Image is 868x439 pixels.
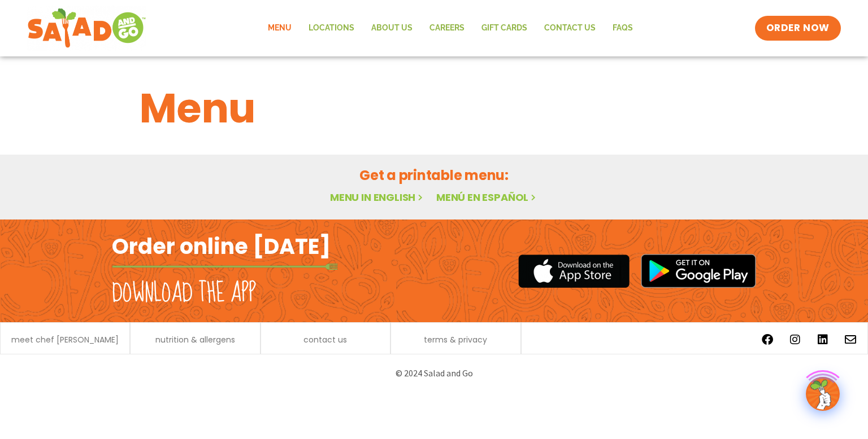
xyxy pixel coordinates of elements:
[363,15,421,41] a: About Us
[118,366,750,381] p: © 2024 Salad and Go
[604,15,641,41] a: FAQs
[259,15,641,41] nav: Menu
[259,15,300,41] a: Menu
[641,254,756,288] img: google_play
[27,6,146,51] img: new-SAG-logo-768×292
[536,15,604,41] a: Contact Us
[140,165,728,185] h2: Get a printable menu:
[473,15,536,41] a: GIFT CARDS
[112,232,331,260] h2: Order online [DATE]
[155,336,235,344] a: nutrition & allergens
[303,336,347,344] a: contact us
[421,15,473,41] a: Careers
[436,190,538,204] a: Menú en español
[11,336,119,344] a: meet chef [PERSON_NAME]
[112,278,256,309] h2: Download the app
[112,264,338,270] img: fork
[766,21,830,35] span: ORDER NOW
[140,78,728,139] h1: Menu
[300,15,363,41] a: Locations
[330,190,425,204] a: Menu in English
[424,336,487,344] a: terms & privacy
[518,253,630,289] img: appstore
[755,16,841,41] a: ORDER NOW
